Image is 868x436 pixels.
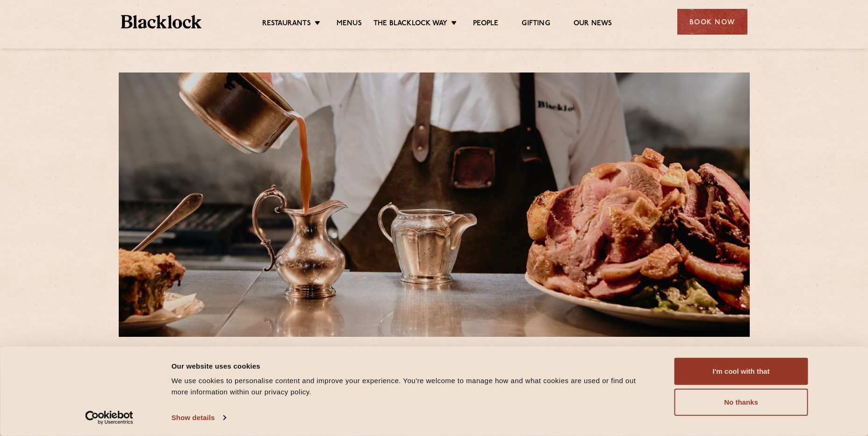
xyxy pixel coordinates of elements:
[337,19,362,29] a: Menus
[262,19,311,29] a: Restaurants
[674,389,808,416] button: No thanks
[574,19,612,29] a: Our News
[373,19,447,29] a: The Blacklock Way
[522,19,550,29] a: Gifting
[121,15,202,29] img: BL_Textured_Logo-footer-cropped.svg
[172,375,653,398] div: We use cookies to personalise content and improve your experience. You're welcome to manage how a...
[473,19,498,29] a: People
[172,360,653,371] div: Our website uses cookies
[677,9,747,35] div: Book Now
[68,411,150,425] a: Usercentrics Cookiebot - opens in a new window
[674,358,808,385] button: I'm cool with that
[172,411,226,425] a: Show details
